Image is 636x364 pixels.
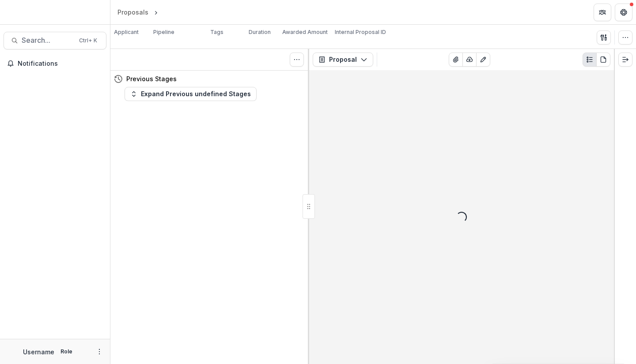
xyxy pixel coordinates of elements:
button: Expand right [618,53,632,67]
button: More [94,346,105,357]
button: Toggle View Cancelled Tasks [290,53,304,67]
p: Duration [249,28,271,36]
p: Applicant [114,28,139,36]
button: View Attached Files [449,53,463,67]
button: Get Help [615,4,632,21]
p: Tags [210,28,223,36]
button: Notifications [4,56,106,71]
p: Awarded Amount [282,28,328,36]
p: Role [58,348,75,356]
div: Proposals [117,8,148,17]
button: Search... [4,32,106,49]
p: Internal Proposal ID [335,28,386,36]
p: Pipeline [153,28,174,36]
button: Proposal [313,53,373,67]
nav: breadcrumb [114,6,197,19]
p: Username [23,347,54,356]
button: Plaintext view [583,53,597,67]
button: Edit as form [476,53,490,67]
button: Expand Previous undefined Stages [125,87,257,101]
div: Ctrl + K [77,36,99,45]
a: Proposals [114,6,152,19]
h4: Previous Stages [126,74,177,83]
button: Partners [594,4,611,21]
span: Notifications [18,60,103,68]
span: Search... [22,36,74,45]
button: PDF view [596,53,610,67]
